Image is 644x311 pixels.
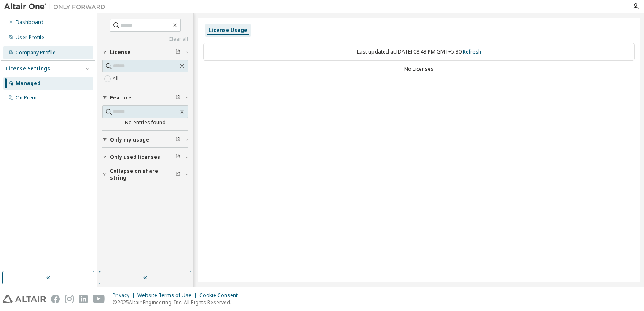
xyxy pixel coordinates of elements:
[93,295,105,303] img: youtube.svg
[113,74,120,84] label: All
[110,94,131,101] span: Feature
[110,49,131,56] span: License
[102,165,188,184] button: Collapse on share string
[51,295,60,303] img: facebook.svg
[463,48,481,55] a: Refresh
[113,299,243,306] p: © 2025 Altair Engineering, Inc. All Rights Reserved.
[175,137,180,143] span: Clear filter
[175,171,180,178] span: Clear filter
[5,65,50,72] div: License Settings
[175,94,180,101] span: Clear filter
[110,137,149,143] span: Only my usage
[102,148,188,166] button: Only used licenses
[102,88,188,107] button: Feature
[4,3,110,11] img: Altair One
[16,49,56,56] div: Company Profile
[209,27,247,34] div: License Usage
[175,154,180,161] span: Clear filter
[65,295,74,303] img: instagram.svg
[110,168,175,181] span: Collapse on share string
[102,131,188,149] button: Only my usage
[175,49,180,56] span: Clear filter
[113,292,137,299] div: Privacy
[16,94,37,101] div: On Prem
[16,80,40,87] div: Managed
[102,119,188,126] div: No entries found
[3,295,46,303] img: altair_logo.svg
[199,292,243,299] div: Cookie Consent
[110,154,160,161] span: Only used licenses
[16,19,43,26] div: Dashboard
[16,34,44,41] div: User Profile
[102,36,188,43] a: Clear all
[137,292,199,299] div: Website Terms of Use
[203,66,635,72] div: No Licenses
[79,295,88,303] img: linkedin.svg
[102,43,188,62] button: License
[203,43,635,61] div: Last updated at: [DATE] 08:43 PM GMT+5:30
